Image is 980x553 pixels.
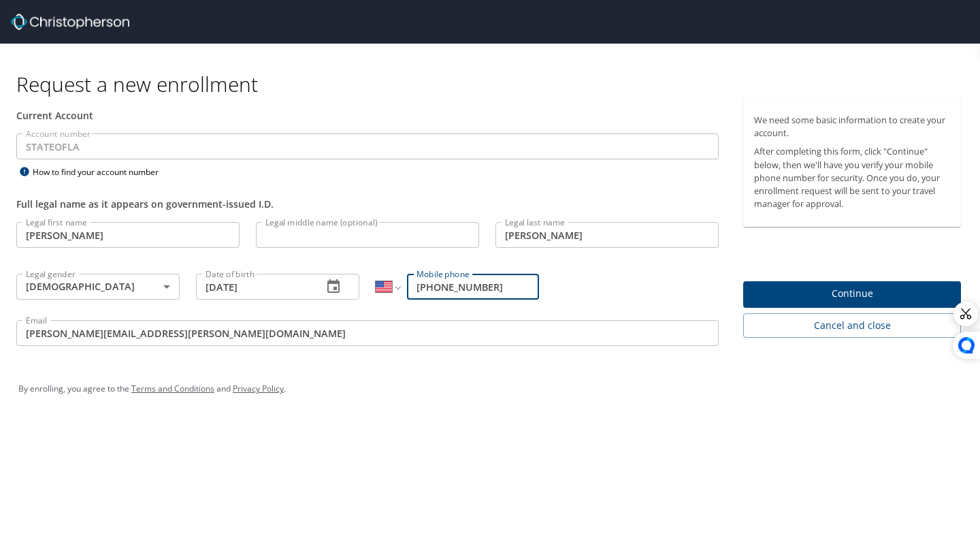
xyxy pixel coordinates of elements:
[754,114,950,140] p: We need some basic information to create your account.
[754,317,950,334] span: Cancel and close
[743,281,961,308] button: Continue
[754,145,950,210] p: After completing this form, click "Continue" below, then we'll have you verify your mobile phone ...
[131,383,214,394] a: Terms and Conditions
[743,313,961,338] button: Cancel and close
[233,383,284,394] a: Privacy Policy
[407,274,539,300] input: Enter phone number
[16,197,719,211] div: Full legal name as it appears on government-issued I.D.
[16,274,180,300] div: [DEMOGRAPHIC_DATA]
[196,274,312,300] input: MM/DD/YYYY
[16,108,719,123] div: Current Account
[11,14,129,30] img: cbt logo
[754,285,950,302] span: Continue
[18,372,962,406] div: By enrolling, you agree to the and .
[16,163,186,180] div: How to find your account number
[16,71,972,97] h1: Request a new enrollment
